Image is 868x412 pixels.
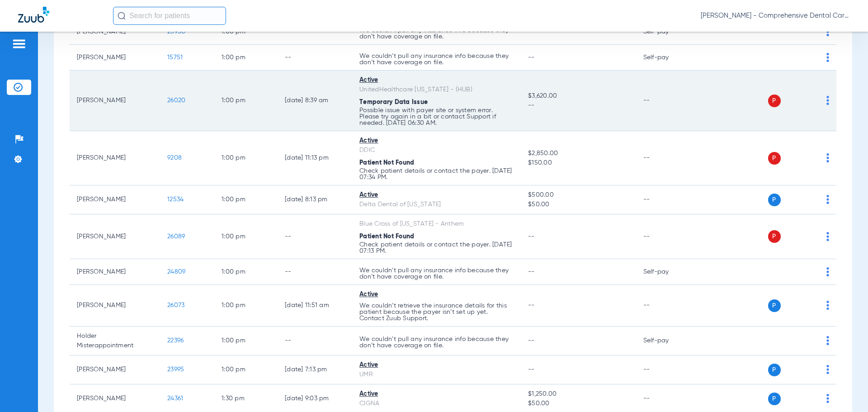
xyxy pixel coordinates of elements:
[636,355,697,384] td: --
[826,195,829,204] img: group-dot-blue.svg
[636,185,697,214] td: --
[167,155,182,161] span: 9208
[359,389,514,399] div: Active
[214,71,278,131] td: 1:00 PM
[359,399,514,408] div: CIGNA
[70,19,160,45] td: [PERSON_NAME]
[359,290,514,299] div: Active
[359,267,514,280] p: We couldn’t pull any insurance info because they don’t have coverage on file.
[636,285,697,327] td: --
[359,27,514,40] p: We couldn’t pull any insurance info because they don’t have coverage on file.
[359,233,414,240] span: Patient Not Found
[167,302,184,308] span: 26073
[636,259,697,285] td: Self-pay
[359,160,414,166] span: Patient Not Found
[214,285,278,327] td: 1:00 PM
[214,45,278,71] td: 1:00 PM
[528,399,628,408] span: $50.00
[636,131,697,185] td: --
[826,301,829,310] img: group-dot-blue.svg
[359,303,514,322] p: We couldn’t retrieve the insurance details for this patient because the payer isn’t set up yet. C...
[528,233,535,240] span: --
[359,242,514,254] p: Check patient details or contact the payer. [DATE] 07:13 PM.
[167,97,185,104] span: 26020
[528,91,628,101] span: $3,620.00
[167,233,185,240] span: 26089
[18,7,49,23] img: Zuub Logo
[528,28,535,35] span: --
[167,395,183,402] span: 24361
[278,327,352,355] td: --
[826,232,829,241] img: group-dot-blue.svg
[359,53,514,66] p: We couldn’t pull any insurance info because they don’t have coverage on file.
[359,107,514,126] p: Possible issue with payer site or system error. Please try again in a bit or contact Support if n...
[70,327,160,355] td: Holder Misterappointment
[167,28,185,35] span: 25950
[214,355,278,384] td: 1:00 PM
[636,19,697,45] td: Self-pay
[823,369,868,412] iframe: Chat Widget
[359,200,514,209] div: Delta Dental of [US_STATE]
[528,302,535,308] span: --
[528,269,535,275] span: --
[636,45,697,71] td: Self-pay
[70,285,160,327] td: [PERSON_NAME]
[826,267,829,276] img: group-dot-blue.svg
[359,190,514,200] div: Active
[278,259,352,285] td: --
[70,131,160,185] td: [PERSON_NAME]
[636,327,697,355] td: Self-pay
[636,71,697,131] td: --
[278,185,352,214] td: [DATE] 8:13 PM
[528,190,628,200] span: $500.00
[214,131,278,185] td: 1:00 PM
[826,53,829,62] img: group-dot-blue.svg
[214,19,278,45] td: 1:00 PM
[826,336,829,345] img: group-dot-blue.svg
[359,99,428,105] span: Temporary Data Issue
[70,214,160,259] td: [PERSON_NAME]
[528,389,628,399] span: $1,250.00
[826,96,829,105] img: group-dot-blue.svg
[113,7,226,25] input: Search for patients
[826,365,829,374] img: group-dot-blue.svg
[214,214,278,259] td: 1:00 PM
[70,259,160,285] td: [PERSON_NAME]
[214,327,278,355] td: 1:00 PM
[70,71,160,131] td: [PERSON_NAME]
[359,360,514,370] div: Active
[359,219,514,229] div: Blue Cross of [US_STATE] - Anthem
[167,337,184,344] span: 22396
[167,196,184,203] span: 12534
[359,85,514,95] div: UnitedHealthcare [US_STATE] - (HUB)
[12,38,26,49] img: hamburger-icon
[278,131,352,185] td: [DATE] 11:13 PM
[636,214,697,259] td: --
[167,269,185,275] span: 24809
[359,370,514,379] div: UMR
[278,285,352,327] td: [DATE] 11:51 AM
[359,76,514,85] div: Active
[528,149,628,158] span: $2,850.00
[768,299,781,312] span: P
[528,54,535,61] span: --
[768,95,781,107] span: P
[768,393,781,405] span: P
[278,214,352,259] td: --
[214,259,278,285] td: 1:00 PM
[528,200,628,209] span: $50.00
[359,146,514,155] div: DDIC
[70,45,160,71] td: [PERSON_NAME]
[359,136,514,146] div: Active
[768,230,781,243] span: P
[278,45,352,71] td: --
[70,185,160,214] td: [PERSON_NAME]
[528,101,628,110] span: --
[768,152,781,165] span: P
[359,168,514,180] p: Check patient details or contact the payer. [DATE] 07:34 PM.
[278,355,352,384] td: [DATE] 7:13 PM
[359,336,514,349] p: We couldn’t pull any insurance info because they don’t have coverage on file.
[118,12,126,20] img: Search Icon
[826,153,829,162] img: group-dot-blue.svg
